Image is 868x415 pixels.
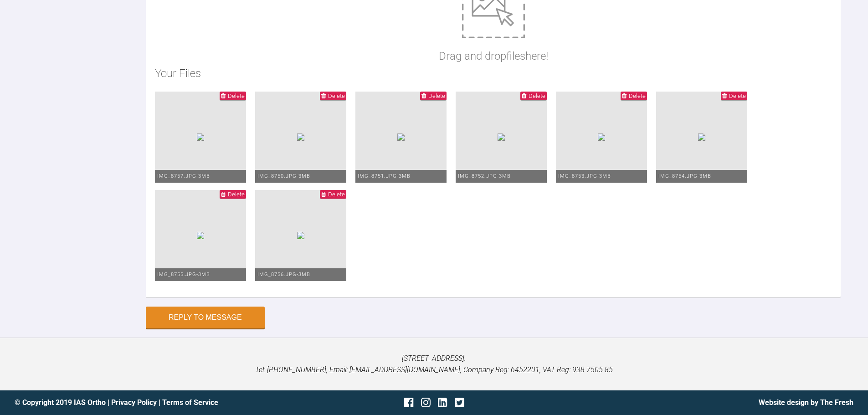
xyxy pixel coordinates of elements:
div: © Copyright 2019 IAS Ortho | | [15,397,294,409]
span: IMG_8750.JPG - 3MB [257,173,310,179]
span: Delete [228,92,245,99]
span: Delete [328,92,345,99]
a: Website design by The Fresh [759,398,853,407]
button: Reply to Message [146,307,265,328]
img: 36a11960-df8e-47df-92e0-9893d2693bbc [197,133,204,141]
span: IMG_8754.JPG - 3MB [658,173,711,179]
span: IMG_8752.JPG - 3MB [458,173,511,179]
span: IMG_8753.JPG - 3MB [558,173,611,179]
img: 399f766f-9656-4cde-927c-af90f6e66281 [297,232,304,239]
span: IMG_8755.JPG - 3MB [157,272,210,277]
img: 8b80bcc7-cb92-4364-bf63-dfe1101a67e5 [297,133,304,141]
img: c6f0c192-33f0-4e33-b059-1a8b95e40c44 [498,133,505,141]
img: dcd744fd-0fe7-45e4-b8cb-6a79cd3b3c48 [397,133,405,141]
span: Delete [529,92,545,99]
img: 93480a78-4898-4430-b183-83a8c074f127 [698,133,705,141]
a: Privacy Policy [111,398,157,407]
img: 4150ab50-f387-42b6-8650-d2fa16e4961f [197,232,204,239]
p: Drag and drop files here! [439,47,548,65]
span: Delete [629,92,646,99]
span: Delete [729,92,746,99]
img: 124092c4-21ef-45fe-b26d-a9fa0587beee [598,133,605,141]
a: Terms of Service [162,398,218,407]
span: Delete [428,92,445,99]
span: IMG_8757.JPG - 3MB [157,173,210,179]
h2: Your Files [155,65,832,82]
span: IMG_8751.JPG - 3MB [358,173,411,179]
span: IMG_8756.JPG - 3MB [257,272,310,277]
span: Delete [228,191,245,198]
span: Delete [328,191,345,198]
p: [STREET_ADDRESS]. Tel: [PHONE_NUMBER], Email: [EMAIL_ADDRESS][DOMAIN_NAME], Company Reg: 6452201,... [15,353,853,376]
